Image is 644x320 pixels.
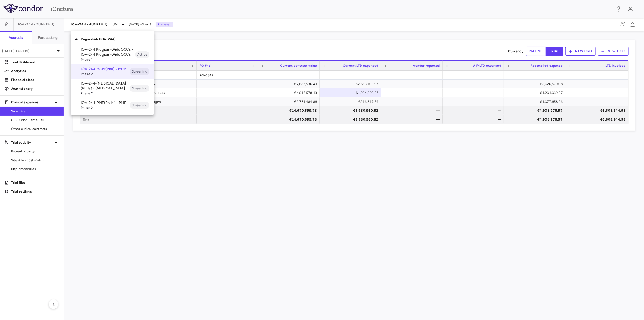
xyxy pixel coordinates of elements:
[81,66,130,71] p: IOA-244-mUM(PhII) • mUM
[71,79,154,98] div: IOA-244-[MEDICAL_DATA](PhIIa) • [MEDICAL_DATA]Phase 2Screening
[81,105,130,110] span: Phase 2
[71,45,154,64] div: IOA-244 Program-Wide OCCs • IOA-244 Program-Wide OCCsPhase 1Active
[71,64,154,79] div: IOA-244-mUM(PhII) • mUMPhase 2Screening
[81,81,130,91] p: IOA-244-[MEDICAL_DATA](PhIIa) • [MEDICAL_DATA]
[81,57,135,62] span: Phase 1
[81,91,130,96] span: Phase 2
[81,37,154,42] p: Roginolisib (IOA-244)
[130,103,149,108] span: Screening
[130,69,149,74] span: Screening
[81,47,135,57] p: IOA-244 Program-Wide OCCs • IOA-244 Program-Wide OCCs
[81,71,130,76] span: Phase 2
[130,86,149,91] span: Screening
[71,33,154,45] div: Roginolisib (IOA-244)
[71,98,154,112] div: IOA-244-PMF(PhIIa) • PMFPhase 2Screening
[81,100,130,105] p: IOA-244-PMF(PhIIa) • PMF
[135,52,149,57] span: Active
